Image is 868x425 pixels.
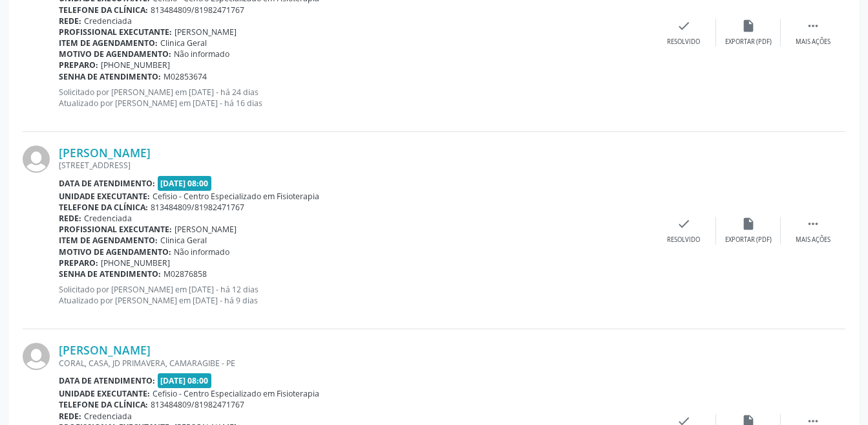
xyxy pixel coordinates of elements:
[741,217,756,231] i: insert_drive_file
[175,224,237,235] span: [PERSON_NAME]
[59,38,158,49] b: Item de agendamento:
[741,19,756,33] i: insert_drive_file
[59,399,148,410] b: Telefone da clínica:
[23,343,50,370] img: img
[59,160,651,171] div: [STREET_ADDRESS]
[59,213,81,224] b: Rede:
[677,19,691,33] i: check
[59,411,81,422] b: Rede:
[158,373,212,388] span: [DATE] 08:00
[59,49,171,60] b: Motivo de agendamento:
[59,71,161,82] b: Senha de atendimento:
[59,257,98,268] b: Preparo:
[59,191,150,202] b: Unidade executante:
[160,235,207,246] span: Clinica Geral
[164,268,207,279] span: M02876858
[59,27,172,38] b: Profissional executante:
[59,235,158,246] b: Item de agendamento:
[84,411,132,422] span: Credenciada
[151,399,244,410] span: 813484809/81982471767
[59,146,151,160] a: [PERSON_NAME]
[59,60,98,71] b: Preparo:
[59,388,150,399] b: Unidade executante:
[667,38,700,47] div: Resolvido
[59,358,651,369] div: CORAL, CASA, JD PRIMAVERA, CAMARAGIBE - PE
[806,217,820,231] i: 
[160,38,207,49] span: Clinica Geral
[175,27,237,38] span: [PERSON_NAME]
[59,246,171,257] b: Motivo de agendamento:
[59,178,155,189] b: Data de atendimento:
[59,87,651,109] p: Solicitado por [PERSON_NAME] em [DATE] - há 24 dias Atualizado por [PERSON_NAME] em [DATE] - há 1...
[667,235,700,245] div: Resolvido
[806,19,820,33] i: 
[174,49,229,60] span: Não informado
[84,16,132,27] span: Credenciada
[164,71,207,82] span: M02853674
[153,191,319,202] span: Cefisio - Centro Especializado em Fisioterapia
[101,257,170,268] span: [PHONE_NUMBER]
[101,60,170,71] span: [PHONE_NUMBER]
[59,202,148,213] b: Telefone da clínica:
[59,5,148,16] b: Telefone da clínica:
[59,284,651,306] p: Solicitado por [PERSON_NAME] em [DATE] - há 12 dias Atualizado por [PERSON_NAME] em [DATE] - há 9...
[59,268,161,279] b: Senha de atendimento:
[153,388,319,399] span: Cefisio - Centro Especializado em Fisioterapia
[59,375,155,386] b: Data de atendimento:
[151,202,244,213] span: 813484809/81982471767
[677,217,691,231] i: check
[59,343,151,357] a: [PERSON_NAME]
[796,235,831,245] div: Mais ações
[59,16,81,27] b: Rede:
[23,146,50,173] img: img
[725,38,772,47] div: Exportar (PDF)
[158,176,212,191] span: [DATE] 08:00
[84,213,132,224] span: Credenciada
[796,38,831,47] div: Mais ações
[59,224,172,235] b: Profissional executante:
[725,235,772,245] div: Exportar (PDF)
[174,246,229,257] span: Não informado
[151,5,244,16] span: 813484809/81982471767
